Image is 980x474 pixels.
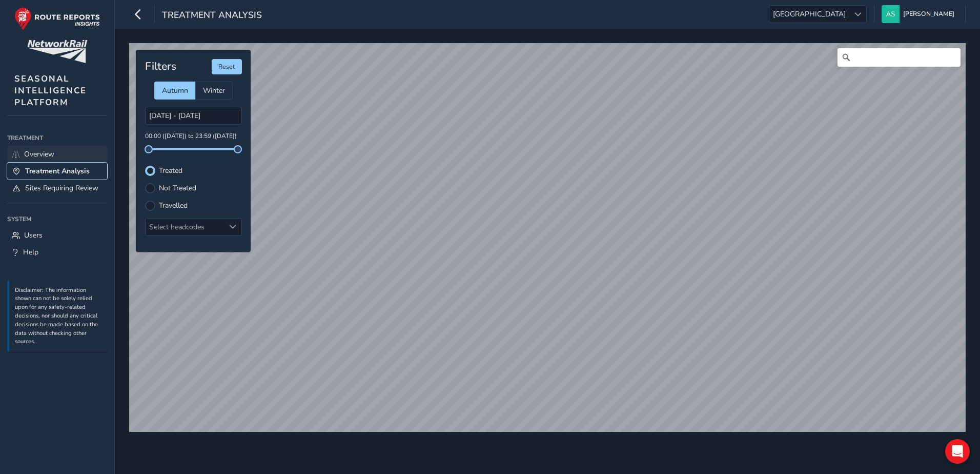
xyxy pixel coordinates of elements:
a: Users [7,227,107,244]
a: Treatment Analysis [7,163,107,180]
img: rr logo [14,7,100,30]
span: Users [24,230,43,240]
div: Open Intercom Messenger [945,439,970,464]
img: diamond-layout [882,5,900,23]
span: Sites Requiring Review [25,183,98,193]
div: Select headcodes [146,219,224,235]
input: Search [838,48,961,67]
canvas: Map [129,43,966,432]
button: Reset [212,59,242,74]
p: 00:00 ([DATE]) to 23:59 ([DATE]) [145,132,242,141]
div: Autumn [154,82,195,100]
h4: Filters [145,60,176,73]
label: Travelled [159,202,188,209]
span: Treatment Analysis [162,9,262,23]
a: Overview [7,146,107,163]
span: [PERSON_NAME] [903,5,954,23]
p: Disclaimer: The information shown can not be solely relied upon for any safety-related decisions,... [15,286,102,347]
span: Winter [203,86,225,95]
span: Help [23,247,38,257]
div: Treatment [7,130,107,146]
span: Overview [24,149,54,159]
span: Treatment Analysis [25,166,90,176]
a: Sites Requiring Review [7,180,107,196]
label: Not Treated [159,185,196,192]
label: Treated [159,167,182,174]
button: [PERSON_NAME] [882,5,958,23]
div: Winter [195,82,233,100]
span: Autumn [162,86,188,95]
div: System [7,211,107,227]
span: [GEOGRAPHIC_DATA] [769,6,849,23]
img: customer logo [27,40,87,63]
a: Help [7,244,107,261]
span: SEASONAL INTELLIGENCE PLATFORM [14,73,87,108]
